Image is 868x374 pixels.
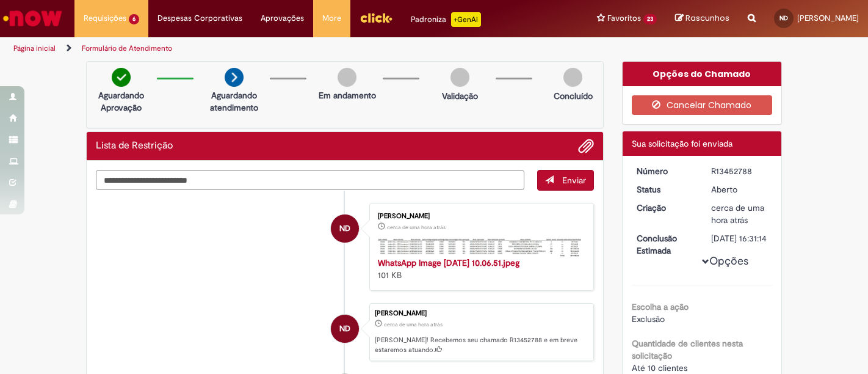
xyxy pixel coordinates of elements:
[643,14,657,24] span: 23
[632,301,689,312] b: Escolha a ação
[112,68,131,87] img: check-circle-green.png
[451,12,481,27] p: +GenAi
[627,232,703,257] dt: Conclusão Estimada
[204,89,264,114] p: Aguardando atendimento
[378,257,519,268] a: WhatsApp Image [DATE] 10.06.51.jpeg
[537,170,594,191] button: Enviar
[685,12,729,24] span: Rascunhos
[375,310,587,317] div: [PERSON_NAME]
[711,232,768,244] div: [DATE] 16:31:14
[627,165,703,177] dt: Número
[623,62,782,86] div: Opções do Chamado
[675,13,729,24] a: Rascunhos
[331,215,359,243] div: Nathalia Grisotti Delpoio
[632,138,732,149] span: Sua solicitação foi enviada
[779,14,788,22] span: ND
[96,170,524,190] textarea: Digite sua mensagem aqui...
[92,89,151,114] p: Aguardando Aprovação
[711,202,764,226] time: 27/08/2025 14:31:11
[387,224,446,231] span: cerca de uma hora atrás
[554,90,593,102] p: Concluído
[632,95,773,115] button: Cancelar Chamado
[338,68,356,87] img: img-circle-grey.png
[339,214,350,243] span: ND
[711,165,768,177] div: R13452788
[225,68,244,87] img: arrow-next.png
[96,141,173,152] h2: Lista de Restrição Histórico de tíquete
[563,68,582,87] img: img-circle-grey.png
[442,90,478,102] p: Validação
[632,362,687,373] span: Até 10 clientes
[627,202,703,214] dt: Criação
[627,183,703,196] dt: Status
[384,321,443,328] span: cerca de uma hora atrás
[387,224,446,231] time: 27/08/2025 14:30:53
[711,202,764,226] span: cerca de uma hora atrás
[9,37,570,60] ul: Trilhas de página
[96,303,594,362] li: Nathalia Grisotti Delpoio
[797,13,859,23] span: [PERSON_NAME]
[384,321,443,328] time: 27/08/2025 14:31:11
[319,89,376,101] p: Em andamento
[13,43,56,53] a: Página inicial
[375,335,587,354] p: [PERSON_NAME]! Recebemos seu chamado R13452788 e em breve estaremos atuando.
[339,314,350,343] span: ND
[261,12,304,24] span: Aprovações
[84,12,126,24] span: Requisições
[450,68,469,87] img: img-circle-grey.png
[562,175,586,186] span: Enviar
[360,9,392,27] img: click_logo_yellow_360x200.png
[331,315,359,343] div: Nathalia Grisotti Delpoio
[607,12,641,24] span: Favoritos
[411,12,481,27] div: Padroniza
[378,213,581,220] div: [PERSON_NAME]
[711,183,768,196] div: Aberto
[378,257,581,281] div: 101 KB
[1,6,64,31] img: ServiceNow
[129,14,139,24] span: 6
[632,313,665,324] span: Exclusão
[157,12,242,24] span: Despesas Corporativas
[82,43,172,53] a: Formulário de Atendimento
[632,338,743,361] b: Quantidade de clientes nesta solicitação
[322,12,341,24] span: More
[578,138,594,154] button: Adicionar anexos
[711,202,768,226] div: 27/08/2025 14:31:11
